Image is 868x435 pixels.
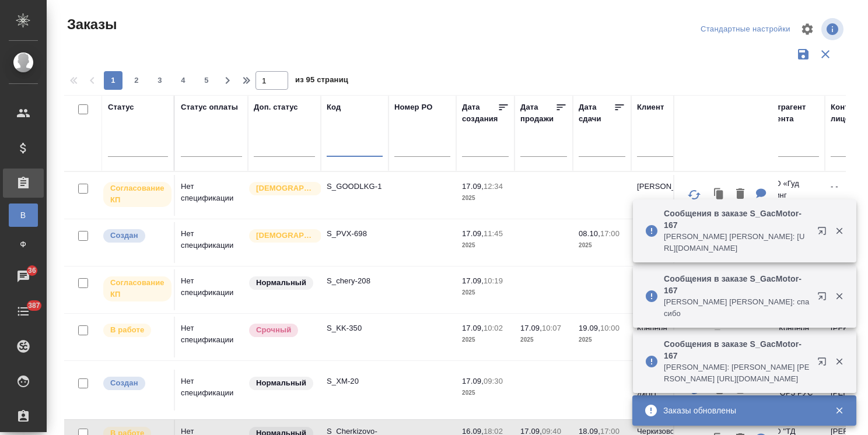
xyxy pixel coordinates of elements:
[462,182,484,191] p: 17.09,
[174,71,192,90] button: 4
[810,350,838,378] button: Открыть в новой вкладке
[810,285,838,313] button: Открыть в новой вкладке
[730,183,750,206] button: Удалить
[102,228,168,244] div: Выставляется автоматически при создании заказа
[181,101,238,113] div: Статус оплаты
[21,265,43,276] span: 36
[197,71,216,90] button: 5
[579,229,600,238] p: 08.10,
[579,324,600,332] p: 19.09,
[810,219,838,247] button: Открыть в новой вкладке
[327,228,383,240] p: S_PVX-698
[462,229,484,238] p: 17.09,
[248,181,315,197] div: Выставляется автоматически для первых 3 заказов нового контактного лица. Особое внимание
[295,73,348,90] span: из 95 страниц
[248,322,315,338] div: Выставляется автоматически, если на указанный объем услуг необходимо больше времени в стандартном...
[256,277,306,289] p: Нормальный
[102,322,168,338] div: Выставляет ПМ после принятия заказа от КМа
[110,377,138,389] p: Создан
[484,229,503,238] p: 11:45
[579,101,614,125] div: Дата сдачи
[637,101,664,113] div: Клиент
[462,387,509,399] p: 2025
[175,222,248,263] td: Нет спецификации
[108,101,134,113] div: Статус
[579,334,625,346] p: 2025
[827,356,851,367] button: Закрыть
[248,228,315,244] div: Выставляется автоматически для первых 3 заказов нового контактного лица. Особое внимание
[484,377,503,385] p: 09:30
[150,75,169,86] span: 3
[664,338,810,362] p: Сообщения в заказе S_GacMotor-167
[9,233,38,256] a: Ф
[175,317,248,357] td: Нет спецификации
[462,334,509,346] p: 2025
[484,324,503,332] p: 10:02
[110,183,164,206] p: Согласование КП
[462,324,484,332] p: 17.09,
[542,324,561,332] p: 10:07
[256,377,306,389] p: Нормальный
[110,324,144,336] p: В работе
[327,101,341,113] div: Код
[462,287,509,299] p: 2025
[64,15,117,34] span: Заказы
[484,276,503,285] p: 10:19
[664,208,810,231] p: Сообщения в заказе S_GacMotor-167
[462,192,509,204] p: 2025
[462,101,498,125] div: Дата создания
[256,230,314,241] p: [DEMOGRAPHIC_DATA]
[821,18,846,40] span: Посмотреть информацию
[600,324,619,332] p: 10:00
[110,230,138,241] p: Создан
[248,376,315,391] div: Статус по умолчанию для стандартных заказов
[600,229,619,238] p: 17:00
[110,277,164,300] p: Согласование КП
[814,43,836,65] button: Сбросить фильтры
[256,324,291,336] p: Срочный
[127,71,146,90] button: 2
[750,183,772,206] button: Для КМ: стандарт и проф, дедлайна на перевод нет пока
[248,275,315,291] div: Статус по умолчанию для стандартных заказов
[763,101,819,125] div: Контрагент клиента
[3,297,44,326] a: 387
[520,101,555,125] div: Дата продажи
[763,178,819,213] p: ООО «Гуд Лукинг Компани»
[520,334,567,346] p: 2025
[15,238,32,250] span: Ф
[462,240,509,251] p: 2025
[15,209,32,221] span: В
[793,15,821,43] span: Настроить таблицу
[708,183,730,206] button: Клонировать
[462,276,484,285] p: 17.09,
[102,376,168,391] div: Выставляется автоматически при создании заказа
[827,405,851,416] button: Закрыть
[664,231,810,254] p: [PERSON_NAME] [PERSON_NAME]: [URL][DOMAIN_NAME]
[664,273,810,296] p: Сообщения в заказе S_GacMotor-167
[254,101,298,113] div: Доп. статус
[792,43,814,65] button: Сохранить фильтры
[197,75,216,86] span: 5
[579,240,625,251] p: 2025
[680,181,708,209] button: Обновить
[175,269,248,310] td: Нет спецификации
[9,204,38,227] a: В
[3,262,44,291] a: 36
[327,322,383,334] p: S_KK-350
[150,71,169,90] button: 3
[394,101,432,113] div: Номер PO
[827,226,851,236] button: Закрыть
[175,175,248,216] td: Нет спецификации
[664,362,810,385] p: [PERSON_NAME]: [PERSON_NAME] [PERSON_NAME] [URL][DOMAIN_NAME]
[698,20,793,38] div: split button
[175,370,248,411] td: Нет спецификации
[256,183,314,194] p: [DEMOGRAPHIC_DATA]
[127,75,146,86] span: 2
[21,300,47,311] span: 387
[327,181,383,192] p: S_GOODLKG-1
[637,181,693,192] p: [PERSON_NAME]
[827,291,851,301] button: Закрыть
[663,405,817,416] div: Заказы обновлены
[664,296,810,320] p: [PERSON_NAME] [PERSON_NAME]: спасибо
[462,377,484,385] p: 17.09,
